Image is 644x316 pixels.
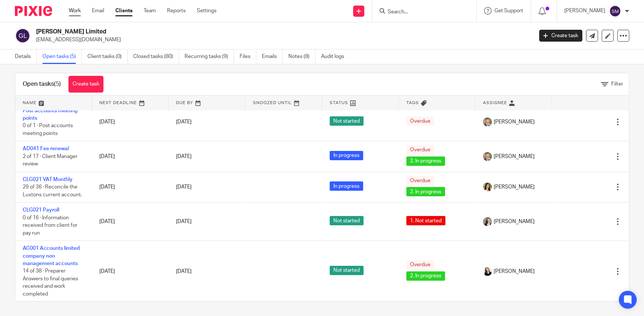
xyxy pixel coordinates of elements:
span: 2. In progress [406,187,445,196]
a: Work [69,7,81,14]
span: [PERSON_NAME] [494,153,535,160]
span: 29 of 36 · Reconcile the Luxtons current account. [23,184,82,197]
span: Status [330,101,348,105]
span: [DATE] [176,219,192,224]
td: [DATE] [92,241,169,302]
a: Team [144,7,156,14]
a: Settings [197,7,217,14]
span: Not started [330,216,363,225]
span: Overdue [406,260,434,270]
a: Notes (8) [288,49,315,64]
p: [EMAIL_ADDRESS][DOMAIN_NAME] [36,36,528,43]
img: HR%20Andrew%20Price_Molly_Poppy%20Jakes%20Photography-7.jpg [483,267,492,276]
span: Overdue [406,176,434,185]
span: Overdue [406,145,434,155]
span: [PERSON_NAME] [494,268,535,275]
span: 2. In progress [406,157,445,166]
span: In progress [330,181,363,191]
span: 14 of 38 · Preparer Answers to final queries received and work completed [23,268,78,297]
a: Files [240,49,256,64]
span: 2. In progress [406,271,445,281]
td: [DATE] [92,141,169,172]
span: 0 of 1 · Post accounts meeting points [23,123,73,136]
a: Create task [68,76,103,93]
img: High%20Res%20Andrew%20Price%20Accountants%20_Poppy%20Jakes%20Photography-3%20-%20Copy.jpg [483,217,492,226]
span: (5) [54,81,61,87]
img: High%20Res%20Andrew%20Price%20Accountants_Poppy%20Jakes%20photography-1109.jpg [483,152,492,161]
span: Overdue [406,116,434,126]
img: Pixie [15,6,52,16]
span: Tags [406,101,419,105]
span: [PERSON_NAME] [494,118,535,126]
h2: [PERSON_NAME] Limited [36,28,430,36]
span: Filter [611,81,623,87]
span: Not started [330,116,363,126]
span: [PERSON_NAME] [494,218,535,225]
a: Closed tasks (80) [133,49,179,64]
a: AD041 Fee renewal [23,146,69,151]
a: CLG021 VAT Monthly [23,177,73,182]
span: 0 of 16 · Information received from client for pay run [23,215,77,236]
img: High%20Res%20Andrew%20Price%20Accountants_Poppy%20Jakes%20photography-1153.jpg [483,183,492,191]
a: Clients [115,7,132,14]
td: [DATE] [92,203,169,241]
span: Not started [330,266,363,275]
a: Post accounts meeting points [23,108,77,121]
span: Snoozed Until [253,101,292,105]
a: Recurring tasks (9) [185,49,234,64]
span: 2 of 17 · Client Manager review [23,154,77,167]
h1: Open tasks [23,80,61,88]
img: svg%3E [609,5,621,17]
a: Client tasks (0) [87,49,128,64]
a: Details [15,49,37,64]
span: 1. Not started [406,216,445,225]
a: CLG021 Payroll [23,207,59,213]
span: In progress [330,151,363,160]
a: AC001 Accounts limited company non management accounts [23,246,80,266]
span: [DATE] [176,154,192,159]
a: Reports [167,7,186,14]
a: Email [92,7,104,14]
span: [DATE] [176,184,192,190]
span: [DATE] [176,269,192,274]
a: Create task [539,30,582,42]
p: [PERSON_NAME] [564,7,605,14]
a: Open tasks (5) [42,49,82,64]
td: [DATE] [92,172,169,202]
span: [DATE] [176,119,192,125]
span: [PERSON_NAME] [494,183,535,191]
span: Get Support [494,8,523,13]
a: Audit logs [321,49,350,64]
a: Emails [262,49,283,64]
img: High%20Res%20Andrew%20Price%20Accountants_Poppy%20Jakes%20photography-1109.jpg [483,117,492,126]
img: svg%3E [15,28,31,43]
td: [DATE] [92,103,169,141]
input: Search [387,9,454,16]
